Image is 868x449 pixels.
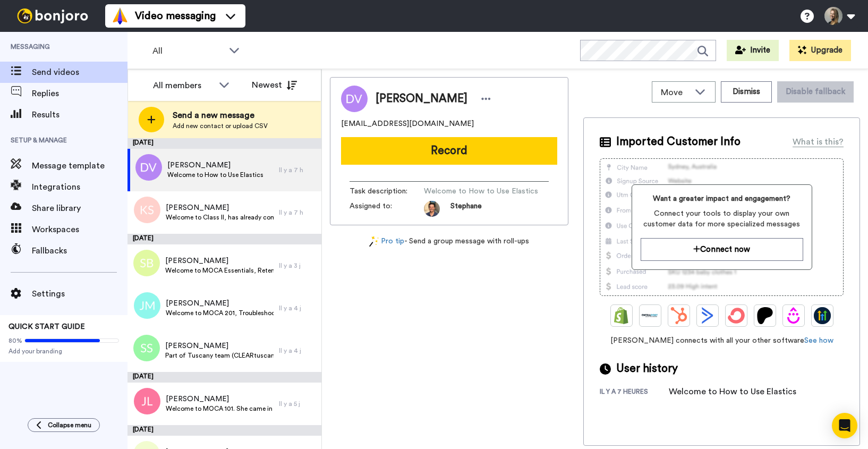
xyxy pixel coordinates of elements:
[165,256,274,266] span: [PERSON_NAME]
[699,307,716,324] img: ActiveCampaign
[127,234,321,244] div: [DATE]
[369,236,404,247] a: Pro tip
[279,261,316,270] div: Il y a 3 j
[134,388,160,414] img: jl.png
[8,323,85,331] span: QUICK START GUIDE
[32,159,127,172] span: Message template
[341,86,368,112] img: Image of Dovile Van der Sterren
[166,309,274,317] span: Welcome to MOCA 201, Troubleshooting 101 and Attachments 101. Please also mention [GEOGRAPHIC_DATA]
[279,166,316,174] div: Il y a 7 h
[167,171,263,179] span: Welcome to How to Use Elastics
[279,304,316,312] div: Il y a 4 j
[135,154,162,181] img: dv.png
[330,236,568,247] div: - Send a group message with roll-ups
[642,307,659,324] img: Ontraport
[424,201,440,217] img: da5f5293-2c7b-4288-972f-10acbc376891-1597253892.jpg
[13,9,92,23] img: bj-logo-header-white.svg
[450,201,482,217] span: Stephane
[341,118,474,129] span: [EMAIL_ADDRESS][DOMAIN_NAME]
[641,238,803,261] button: Connect now
[134,292,160,319] img: jm.png
[793,135,844,148] div: What is this?
[133,335,160,361] img: ss.png
[32,223,127,236] span: Workspaces
[173,109,268,122] span: Send a new message
[167,160,263,171] span: [PERSON_NAME]
[112,7,129,24] img: vm-color.svg
[165,341,274,351] span: [PERSON_NAME]
[616,361,678,377] span: User history
[832,413,857,438] div: Open Intercom Messenger
[135,9,216,23] span: Video messaging
[152,45,224,57] span: All
[32,87,127,100] span: Replies
[661,86,690,99] span: Move
[669,385,796,398] div: Welcome to How to Use Elastics
[814,307,831,324] img: GoHighLevel
[166,394,274,404] span: [PERSON_NAME]
[127,138,321,149] div: [DATE]
[127,372,321,383] div: [DATE]
[350,201,424,217] span: Assigned to:
[785,307,802,324] img: Drip
[32,244,127,257] span: Fallbacks
[32,108,127,121] span: Results
[32,66,127,79] span: Send videos
[153,79,214,92] div: All members
[641,208,803,230] span: Connect your tools to display your own customer data for more specialized messages
[341,137,557,165] button: Record
[32,287,127,300] span: Settings
[670,307,687,324] img: Hubspot
[600,335,844,346] span: [PERSON_NAME] connects with all your other software
[279,208,316,217] div: Il y a 7 h
[756,307,773,324] img: Patreon
[166,202,274,213] span: [PERSON_NAME]
[727,40,779,61] button: Invite
[165,351,274,360] span: Part of Tuscany team (CLEARtuscany25), completed Troubleshooting 101. Congratulate her, she is on...
[369,236,379,247] img: magic-wand.svg
[166,404,274,413] span: Welcome to MOCA 101. She came in with promo code CLEAR123MOCA :-)
[721,81,772,103] button: Dismiss
[173,122,268,130] span: Add new contact or upload CSV
[166,298,274,309] span: [PERSON_NAME]
[376,91,467,107] span: [PERSON_NAME]
[279,400,316,408] div: Il y a 5 j
[8,347,119,355] span: Add your branding
[424,186,538,197] span: Welcome to How to Use Elastics
[32,202,127,215] span: Share library
[8,336,22,345] span: 80%
[350,186,424,197] span: Task description :
[777,81,854,103] button: Disable fallback
[641,193,803,204] span: Want a greater impact and engagement?
[613,307,630,324] img: Shopify
[127,425,321,436] div: [DATE]
[48,421,91,429] span: Collapse menu
[616,134,741,150] span: Imported Customer Info
[134,197,160,223] img: ks.png
[244,74,305,96] button: Newest
[789,40,851,61] button: Upgrade
[133,250,160,276] img: sb.png
[804,337,833,344] a: See how
[32,181,127,193] span: Integrations
[28,418,100,432] button: Collapse menu
[728,307,745,324] img: ConvertKit
[279,346,316,355] div: Il y a 4 j
[600,387,669,398] div: il y a 7 heures
[166,213,274,222] span: Welcome to Class II, has already completed [MEDICAL_DATA] and Ectopic
[165,266,274,275] span: Welcome to MOCA Essentials, Retention, 10 clear aligner Tips and Tricks every dentist should know...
